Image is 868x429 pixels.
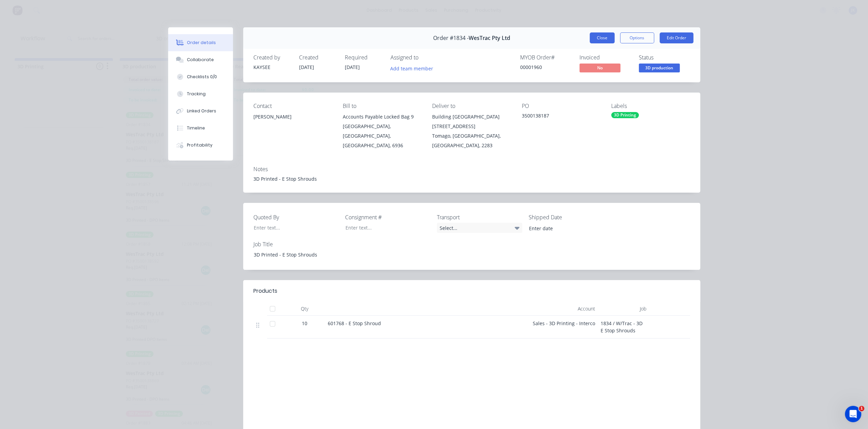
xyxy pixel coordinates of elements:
button: Profitability [168,137,233,154]
button: Checklists 0/0 [168,68,233,85]
span: [DATE] [299,64,314,70]
div: Created by [253,54,291,61]
div: 3500138187 [522,112,600,122]
div: 3D Printed - E Stop Shrouds [253,175,690,182]
label: Consignment # [345,213,430,221]
div: Profitability [187,142,212,148]
div: Account [530,302,598,316]
div: 3D Printing [611,112,639,118]
input: Enter date [524,223,609,233]
div: Created [299,54,337,61]
div: Accounts Payable Locked Bag 9 [343,112,421,122]
div: Job [598,302,649,316]
div: Linked Orders [187,108,216,114]
button: Edit Order [660,32,693,43]
label: Quoted By [253,213,339,221]
div: Products [253,287,277,295]
div: Contact [253,103,332,109]
span: No [579,64,620,72]
div: PO [522,103,600,109]
div: Required [345,54,382,61]
button: Linked Orders [168,102,233,120]
span: Order #1834 - [433,35,469,41]
div: [PERSON_NAME] [253,112,332,134]
label: Job Title [253,240,339,248]
span: 10 [302,320,307,327]
div: Tomago, [GEOGRAPHIC_DATA], [GEOGRAPHIC_DATA], 2283 [432,131,511,150]
div: Assigned to [391,54,459,61]
div: Accounts Payable Locked Bag 9[GEOGRAPHIC_DATA], [GEOGRAPHIC_DATA], [GEOGRAPHIC_DATA], 6936 [343,112,421,150]
div: Order details [187,40,216,46]
span: 3D production [639,64,680,72]
label: Transport [437,213,522,221]
div: Bill to [343,103,421,109]
div: Collaborate [187,57,214,63]
span: [DATE] [345,64,360,70]
button: Add team member [391,64,437,73]
button: Collaborate [168,51,233,68]
button: Order details [168,34,233,51]
button: Options [620,32,654,43]
div: MYOB Order # [520,54,571,61]
span: 601768 - E Stop Shroud [328,320,381,327]
div: [GEOGRAPHIC_DATA], [GEOGRAPHIC_DATA], [GEOGRAPHIC_DATA], 6936 [343,122,421,150]
div: 1834 / W/Trac - 3D E Stop Shrouds [598,316,649,338]
div: Checklists 0/0 [187,74,217,80]
div: 3D Printed - E Stop Shrouds [248,250,334,260]
button: Add team member [386,64,437,73]
div: Invoiced [579,54,631,61]
button: Timeline [168,120,233,137]
div: Building [GEOGRAPHIC_DATA][STREET_ADDRESS]Tomago, [GEOGRAPHIC_DATA], [GEOGRAPHIC_DATA], 2283 [432,112,511,150]
div: Tracking [187,91,206,97]
div: Qty [284,302,325,316]
button: Close [590,32,615,43]
span: WesTrac Pty Ltd [469,35,510,41]
iframe: Intercom live chat [845,406,861,422]
span: 1 [859,406,864,411]
div: Sales - 3D Printing - Interco [530,316,598,338]
label: Shipped Date [529,213,614,221]
div: Labels [611,103,690,109]
div: Timeline [187,125,205,131]
div: [PERSON_NAME] [253,112,332,122]
div: Select... [437,223,522,233]
div: KAYSEE [253,64,291,71]
div: Building [GEOGRAPHIC_DATA][STREET_ADDRESS] [432,112,511,131]
div: Deliver to [432,103,511,109]
div: Notes [253,166,690,172]
button: Tracking [168,85,233,102]
div: Status [639,54,690,61]
button: 3D production [639,64,680,74]
div: 00001960 [520,64,571,71]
